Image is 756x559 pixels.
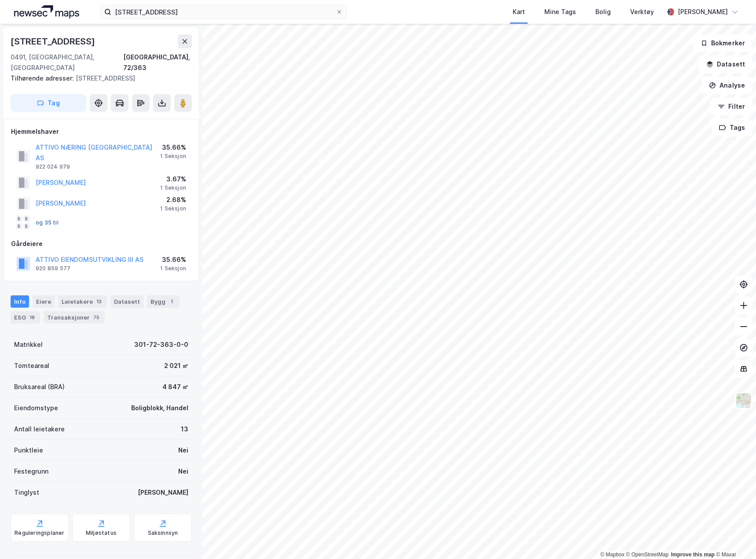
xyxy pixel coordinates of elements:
[11,74,76,82] span: Tilhørende adresser:
[712,119,752,136] button: Tags
[36,163,70,170] div: 922 024 979
[134,339,188,350] div: 301-72-363-0-0
[160,195,186,205] div: 2.68%
[712,517,756,559] div: Kontrollprogram for chat
[513,7,525,17] div: Kart
[671,552,715,558] a: Improve this map
[178,445,188,456] div: Nei
[11,295,29,308] div: Info
[14,487,39,498] div: Tinglyst
[544,7,576,17] div: Mine Tags
[626,552,669,558] a: OpenStreetMap
[110,295,143,308] div: Datasett
[14,445,43,456] div: Punktleie
[95,297,103,306] div: 13
[160,265,186,272] div: 1 Seksjon
[131,403,188,413] div: Boligblokk, Handel
[710,98,752,115] button: Filter
[11,311,40,324] div: ESG
[15,530,64,537] div: Reguleringsplaner
[44,311,105,324] div: Transaksjoner
[595,7,611,17] div: Bolig
[14,382,65,392] div: Bruksareal (BRA)
[693,34,752,52] button: Bokmerker
[92,313,101,322] div: 75
[178,466,188,477] div: Nei
[14,5,79,18] img: logo.a4113a55bc3d86da70a041830d287a7e.svg
[148,530,178,537] div: Saksinnsyn
[11,239,191,249] div: Gårdeiere
[14,466,48,477] div: Festegrunn
[14,360,49,371] div: Tomteareal
[160,184,186,191] div: 1 Seksjon
[160,142,186,153] div: 35.66%
[138,487,188,498] div: [PERSON_NAME]
[162,382,188,392] div: 4 847 ㎡
[147,295,180,308] div: Bygg
[678,7,728,17] div: [PERSON_NAME]
[600,552,624,558] a: Mapbox
[160,205,186,212] div: 1 Seksjon
[58,295,107,308] div: Leietakere
[11,34,97,48] div: [STREET_ADDRESS]
[111,5,336,18] input: Søk på adresse, matrikkel, gårdeiere, leietakere eller personer
[735,392,752,409] img: Z
[164,360,188,371] div: 2 021 ㎡
[11,126,191,137] div: Hjemmelshaver
[160,174,186,184] div: 3.67%
[167,297,176,306] div: 1
[14,339,43,350] div: Matrikkel
[123,52,192,73] div: [GEOGRAPHIC_DATA], 72/363
[28,313,37,322] div: 18
[701,77,752,94] button: Analyse
[36,265,70,272] div: 920 859 577
[630,7,654,17] div: Verktøy
[11,52,123,73] div: 0491, [GEOGRAPHIC_DATA], [GEOGRAPHIC_DATA]
[699,55,752,73] button: Datasett
[33,295,55,308] div: Eiere
[11,94,86,112] button: Tag
[160,153,186,160] div: 1 Seksjon
[160,254,186,265] div: 35.66%
[14,424,65,434] div: Antall leietakere
[11,73,185,84] div: [STREET_ADDRESS]
[86,530,117,537] div: Miljøstatus
[712,517,756,559] iframe: Chat Widget
[14,403,58,413] div: Eiendomstype
[181,424,188,434] div: 13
